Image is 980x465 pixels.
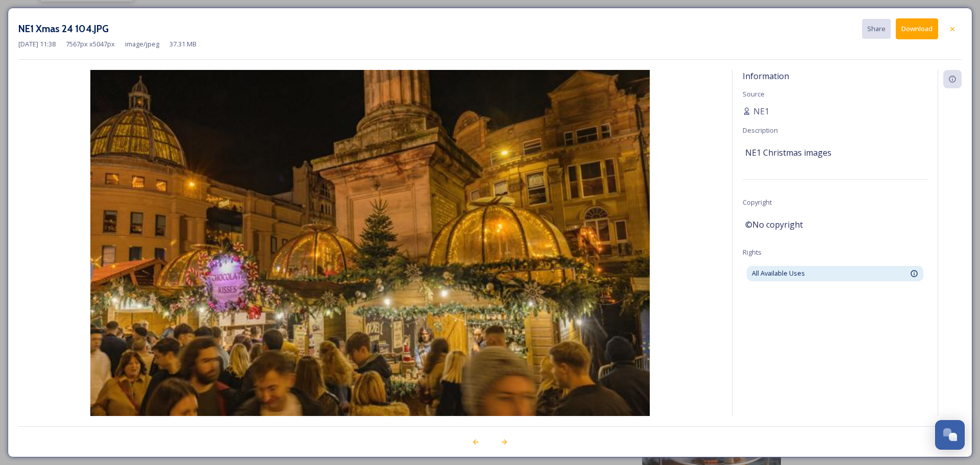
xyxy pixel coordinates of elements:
[18,21,109,36] h3: NE1 Xmas 24 104.JPG
[743,248,762,257] span: Rights
[896,18,938,39] button: Download
[18,70,722,443] img: 014335e4-1fbd-4676-8587-d33f36d74b5c.jpg
[743,126,778,135] span: Description
[66,39,115,49] span: 7567 px x 5047 px
[753,105,769,117] span: NE1
[862,19,891,39] button: Share
[125,39,159,49] span: image/jpeg
[743,89,765,99] span: Source
[743,198,772,207] span: Copyright
[743,70,789,82] span: Information
[935,420,965,450] button: Open Chat
[745,218,803,231] span: ©No copyright
[18,39,56,49] span: [DATE] 11:38
[745,146,831,159] span: NE1 Christmas images
[169,39,197,49] span: 37.31 MB
[752,268,805,278] span: All Available Uses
